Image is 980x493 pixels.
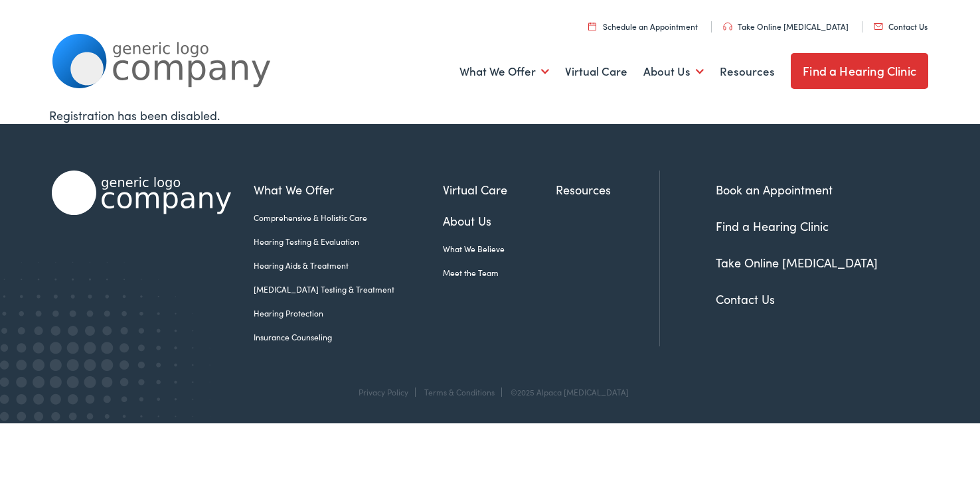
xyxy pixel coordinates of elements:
[874,21,928,32] a: Contact Us
[254,212,443,224] a: Comprehensive & Holistic Care
[254,259,443,271] a: Hearing Aids & Treatment
[254,236,443,247] a: Hearing Testing & Evaluation
[254,283,443,295] a: [MEDICAL_DATA] Testing & Treatment
[359,386,408,397] a: Privacy Policy
[874,23,883,30] img: utility icon
[254,180,443,198] a: What We Offer
[716,181,833,198] a: Book an Appointment
[716,218,829,234] a: Find a Hearing Clinic
[443,180,556,198] a: Virtual Care
[565,47,627,96] a: Virtual Care
[716,291,775,307] a: Contact Us
[723,21,849,32] a: Take Online [MEDICAL_DATA]
[556,180,659,198] a: Resources
[504,387,629,397] div: ©2025 Alpaca [MEDICAL_DATA]
[588,22,596,31] img: utility icon
[443,243,556,255] a: What We Believe
[720,47,775,96] a: Resources
[443,267,556,279] a: Meet the Team
[52,171,231,215] img: Alpaca Audiology
[723,23,732,31] img: utility icon
[443,212,556,230] a: About Us
[49,106,931,124] div: Registration has been disabled.
[459,47,549,96] a: What We Offer
[254,307,443,319] a: Hearing Protection
[588,21,698,32] a: Schedule an Appointment
[791,53,928,89] a: Find a Hearing Clinic
[643,47,704,96] a: About Us
[254,331,443,343] a: Insurance Counseling
[716,254,878,271] a: Take Online [MEDICAL_DATA]
[424,386,495,397] a: Terms & Conditions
